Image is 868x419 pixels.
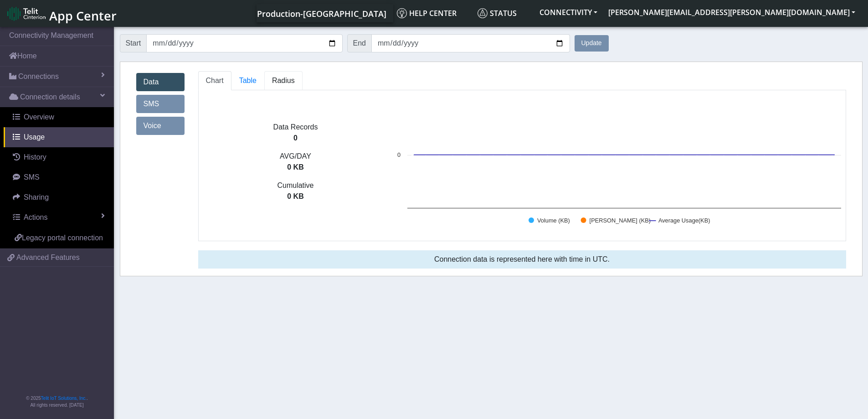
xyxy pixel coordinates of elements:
[24,153,46,161] span: History
[397,8,457,18] span: Help center
[22,234,103,242] span: Legacy portal connection
[4,167,114,187] a: SMS
[7,4,115,23] a: App Center
[4,147,114,167] a: History
[347,34,372,52] span: End
[20,92,80,103] span: Connection details
[24,113,54,121] span: Overview
[397,8,407,18] img: knowledge.svg
[120,34,147,52] span: Start
[41,396,87,401] a: Telit IoT Solutions, Inc.
[18,71,59,82] span: Connections
[603,4,861,21] button: [PERSON_NAME][EMAIL_ADDRESS][PERSON_NAME][DOMAIN_NAME]
[257,8,386,19] span: Production-[GEOGRAPHIC_DATA]
[4,107,114,127] a: Overview
[199,133,393,144] p: 0
[49,7,117,24] span: App Center
[198,71,846,90] ul: Tabs
[199,191,393,202] p: 0 KB
[199,151,393,162] p: AVG/DAY
[16,252,80,263] span: Advanced Features
[393,4,474,22] a: Help center
[136,73,185,91] a: Data
[136,95,185,113] a: SMS
[575,35,609,52] button: Update
[24,173,40,181] span: SMS
[4,127,114,147] a: Usage
[658,217,710,224] text: Average Usage(KB)
[478,8,517,18] span: Status
[4,187,114,207] a: Sharing
[4,207,114,228] a: Actions
[24,213,47,221] span: Actions
[136,117,185,135] a: Voice
[589,217,650,224] text: [PERSON_NAME] (KB)
[537,217,570,224] text: Volume (KB)
[272,77,295,84] span: Radius
[206,77,224,84] span: Chart
[199,180,393,191] p: Cumulative
[24,133,45,141] span: Usage
[257,4,386,22] a: Your current platform instance
[534,4,603,21] button: CONNECTIVITY
[7,6,46,21] img: logo-telit-cinterion-gw-new.png
[24,193,49,201] span: Sharing
[478,8,488,18] img: status.svg
[199,122,393,133] p: Data Records
[239,77,257,84] span: Table
[474,4,534,22] a: Status
[198,250,846,269] div: Connection data is represented here with time in UTC.
[199,162,393,173] p: 0 KB
[397,151,400,158] text: 0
